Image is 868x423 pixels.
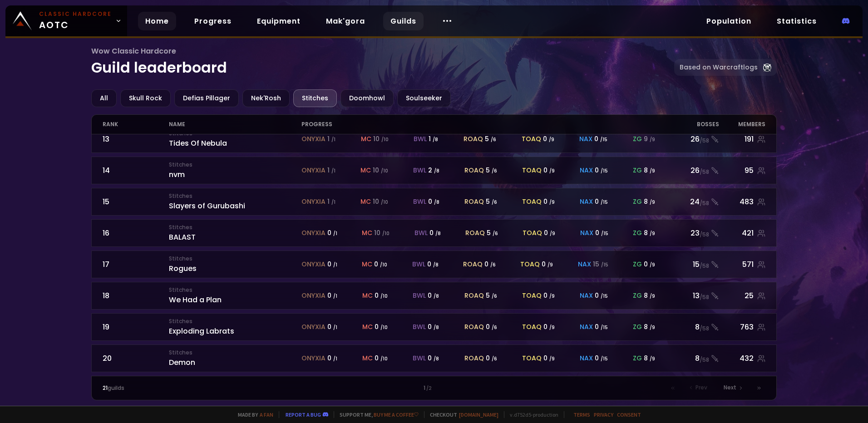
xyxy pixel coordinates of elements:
small: / 9 [650,324,655,331]
div: 5 [486,291,497,300]
div: 0 [375,291,388,300]
div: Skull Rock [120,89,171,107]
small: / 9 [650,293,655,300]
span: roaq [464,322,484,332]
div: 13 [103,133,169,145]
div: 571 [719,259,765,270]
small: / 6 [492,324,497,331]
div: rank [103,115,169,134]
div: 0 [594,134,607,144]
img: Warcraftlog [763,64,771,72]
div: 0 [595,354,608,363]
small: / 58 [700,325,709,333]
div: 10 [374,228,390,238]
small: Stitches [169,317,301,325]
div: 0 [543,291,555,300]
div: Exploding Labrats [169,317,301,337]
div: 0 [595,291,608,300]
small: / 15 [601,293,608,300]
span: onyxia [301,134,325,144]
div: 483 [719,196,765,207]
a: Report a bug [286,411,321,418]
span: bwl [414,228,428,238]
span: Checkout [424,411,498,418]
div: 0 [327,322,337,332]
div: 20 [103,353,169,364]
small: / 10 [381,167,388,174]
small: / 9 [549,324,555,331]
span: toaq [522,197,542,207]
div: Slayers of Gurubashi [169,192,301,211]
span: roaq [464,197,484,207]
small: / 8 [435,230,441,237]
div: 8 [644,354,655,363]
span: zg [633,228,642,238]
div: 24 [666,196,719,207]
small: / 9 [549,355,555,362]
a: 14Stitchesnvmonyxia 1 /1mc 10 /10bwl 2 /8roaq 5 /6toaq 0 /9nax 0 /15zg 8 /926/5895 [91,157,777,184]
small: / 9 [650,355,655,362]
small: / 6 [492,167,497,174]
span: nax [580,291,593,300]
small: / 6 [492,355,497,362]
small: / 8 [434,324,439,331]
div: guilds [103,384,268,392]
span: nax [580,322,593,332]
small: Classic Hardcore [39,10,112,18]
span: mc [362,322,373,332]
span: bwl [412,260,425,269]
a: Privacy [594,411,613,418]
div: 0 [484,260,496,269]
small: / 1 [331,199,335,206]
small: / 15 [601,230,608,237]
small: / 8 [433,261,439,268]
div: 0 [428,197,439,207]
div: 5 [487,228,498,238]
small: / 9 [547,261,553,268]
small: / 8 [434,355,439,362]
div: 0 [595,166,608,175]
div: 0 [542,260,553,269]
small: / 9 [650,136,655,143]
a: Statistics [769,12,824,30]
a: Terms [573,411,590,418]
small: Stitches [169,223,301,231]
small: Stitches [169,192,301,200]
small: / 8 [434,293,439,300]
small: / 1 [331,167,335,174]
span: toaq [522,166,542,175]
a: 20StitchesDemononyxia 0 /1mc 0 /10bwl 0 /8roaq 0 /6toaq 0 /9nax 0 /15zg 8 /98/58432 [91,344,777,372]
small: / 1 [333,324,337,331]
a: 16StitchesBALASTonyxia 0 /1mc 10 /10bwl 0 /8roaq 5 /6toaq 0 /9nax 0 /15zg 8 /923/58421 [91,219,777,247]
div: Defias Pillager [174,89,239,107]
span: roaq [465,228,485,238]
small: Stitches [169,255,301,263]
span: mc [362,354,373,363]
div: Stitches [293,89,337,107]
span: mc [360,166,371,175]
div: 1 [327,134,335,144]
span: nax [578,260,591,269]
div: 0 [644,260,655,269]
div: nvm [169,161,301,180]
a: Home [138,12,176,30]
span: onyxia [301,354,325,363]
div: 0 [595,228,608,238]
small: / 9 [549,167,555,174]
small: / 1 [333,261,337,268]
div: 8 [666,353,719,364]
span: mc [360,197,371,207]
span: zg [633,134,642,144]
a: Buy me a coffee [374,411,419,418]
div: 8 [644,228,655,238]
div: 8 [644,322,655,332]
small: / 9 [650,167,655,174]
small: / 6 [492,199,497,206]
span: Next [724,384,736,392]
a: a fan [260,411,273,418]
div: 15 [593,260,608,269]
div: Bosses [666,115,719,134]
div: Demon [169,349,301,368]
small: / 10 [381,199,388,206]
small: / 58 [700,199,709,207]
